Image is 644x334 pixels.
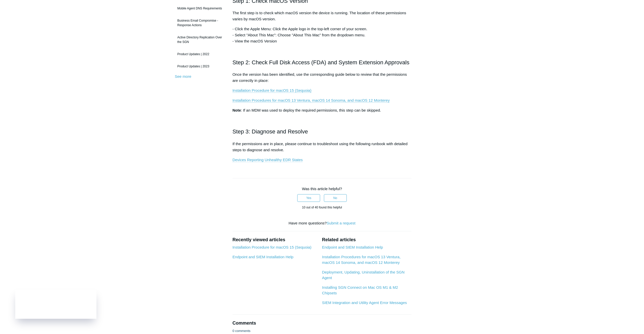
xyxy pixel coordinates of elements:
h2: Related articles [322,236,411,243]
a: Active Directory Replication Over the SGN [175,33,225,47]
h2: Comments [233,320,412,327]
p: If the permissions are in place, please continue to troubleshoot using the following runbook with... [233,141,412,153]
a: Installing SGN Connect on Mac OS M1 & M2 Chipsets [322,285,398,295]
iframe: Todyl Status [15,290,96,319]
a: See more [175,74,191,79]
a: Endpoint and SIEM Installation Help [233,255,293,259]
a: Devices Reporting Unhealthy EDR States [233,158,303,162]
a: Installation Procedure for macOS 15 (Sequoia) [233,88,311,93]
div: Have more questions? [233,220,412,226]
p: : If an MDM was used to deploy the required permissions, this step can be skipped. [233,107,412,113]
a: Endpoint and SIEM Installation Help [322,245,383,249]
a: Product Updates | 2022 [175,49,225,59]
a: Deployment, Updating, Uninstallation of the SGN Agent [322,270,404,280]
a: Business Email Compromise - Response Actions [175,16,225,30]
p: The first step is to check which macOS version the device is running. The location of these permi... [233,10,412,22]
span: Was this article helpful? [302,187,342,191]
p: 0 comments [233,328,251,333]
a: Installation Procedures for macOS 13 Ventura, macOS 14 Sonoma, and macOS 12 Monterey [322,255,400,265]
p: Once the version has been identified, use the corresponding guide below to review that the permis... [233,71,412,84]
a: SIEM Integration and Utility Agent Error Messages [322,300,407,305]
h2: Step 3: Diagnose and Resolve [233,127,412,136]
span: 10 out of 40 found this helpful [302,206,342,209]
strong: Note [233,108,241,112]
p: - Click the Apple Menu: Click the Apple logo in the top-left corner of your screen. - Select "Abo... [233,26,412,44]
a: Installation Procedure for macOS 15 (Sequoia) [233,245,311,249]
a: Submit a request [327,221,355,225]
a: Mobile Agent DNS Requirements [175,4,225,13]
button: This article was helpful [297,194,320,202]
h2: Step 2: Check Full Disk Access (FDA) and System Extension Approvals [233,58,412,67]
h2: Recently viewed articles [233,236,317,243]
a: Product Updates | 2023 [175,62,225,71]
a: Installation Procedures for macOS 13 Ventura, macOS 14 Sonoma, and macOS 12 Monterey [233,98,390,103]
button: This article was not helpful [324,194,347,202]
